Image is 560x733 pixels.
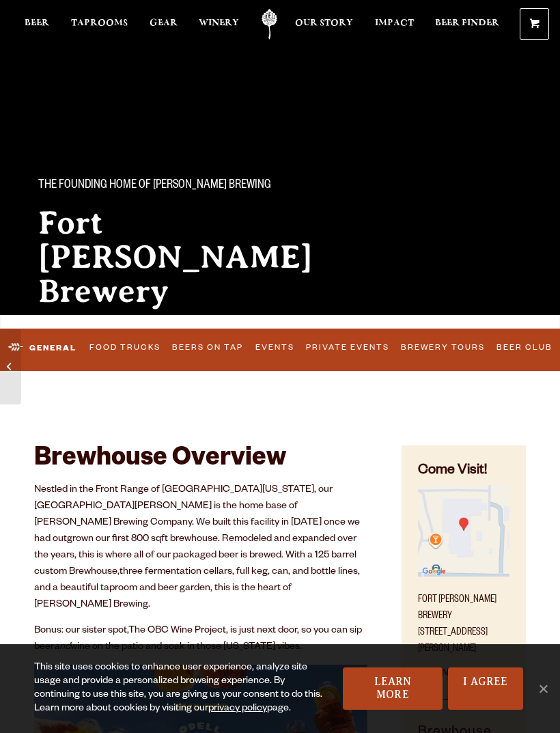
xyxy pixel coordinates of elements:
span: Gear [150,18,178,29]
a: Gear [150,9,178,40]
a: Food Trucks [85,334,165,363]
a: Our Story [295,9,353,40]
a: Impact [375,9,414,40]
a: The OBC Wine Project [128,626,226,637]
span: Our Story [295,18,353,29]
a: Events [251,334,298,363]
a: Brewery Tours [397,334,490,363]
a: Private Events [301,334,393,363]
h2: Fort [PERSON_NAME] Brewery [38,206,333,308]
a: Taprooms [71,9,128,40]
span: three fermentation cellars, full keg, can, and bottle lines, and a beautiful taproom and beer gar... [34,567,360,611]
div: Known for our beautiful patio and striking mountain views, this brewhouse is the go-to spot for l... [38,327,333,356]
span: The Founding Home of [PERSON_NAME] Brewing [38,177,271,195]
a: Winery [199,9,239,40]
span: Beer [25,18,49,29]
p: Fort [PERSON_NAME] Brewery [STREET_ADDRESS][PERSON_NAME] [418,584,509,658]
span: Impact [375,18,414,29]
h4: Come Visit! [418,462,509,482]
span: Winery [199,18,239,29]
h2: Brewhouse Overview [34,445,367,475]
span: No [536,682,550,695]
p: Nestled in the Front Range of [GEOGRAPHIC_DATA][US_STATE], our [GEOGRAPHIC_DATA][PERSON_NAME] is ... [34,482,367,613]
a: Beer [25,9,49,40]
em: and [54,642,70,653]
a: Learn More [343,667,443,710]
span: Taprooms [71,18,128,29]
img: Small thumbnail of location on map [418,485,509,577]
a: Find on Google Maps (opens in a new window) [418,570,509,581]
a: General [3,332,82,364]
span: Beer Finder [435,18,499,29]
a: Beer Finder [435,9,499,40]
p: Bonus: our sister spot, , is just next door, so you can sip beer wine on the patio and soak in th... [34,623,367,656]
a: Odell Home [253,9,287,40]
a: Beers on Tap [168,334,248,363]
a: privacy policy [208,704,267,715]
a: I Agree [448,667,523,710]
div: This site uses cookies to enhance user experience, analyze site usage and provide a personalized ... [34,661,329,716]
a: Beer Club [492,334,557,363]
